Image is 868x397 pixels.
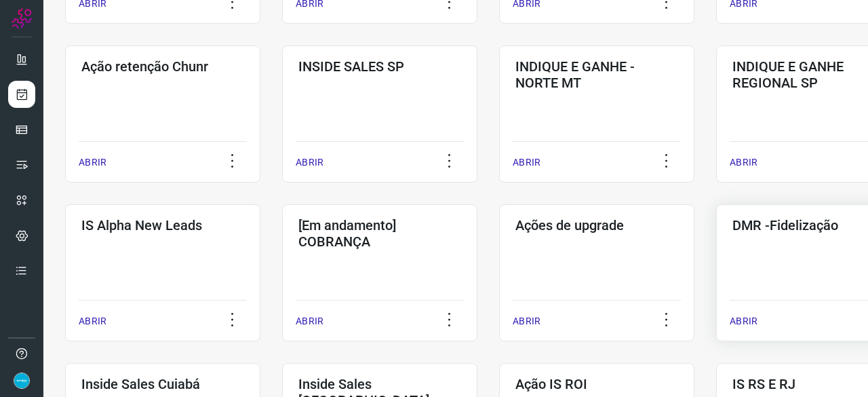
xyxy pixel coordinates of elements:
h3: Inside Sales Cuiabá [81,376,244,392]
p: ABRIR [513,155,540,170]
h3: INDIQUE E GANHE - NORTE MT [515,58,678,91]
img: Logo [12,8,32,29]
h3: Ações de upgrade [515,217,678,233]
h3: INSIDE SALES SP [298,58,461,75]
h3: [Em andamento] COBRANÇA [298,217,461,250]
p: ABRIR [79,314,106,328]
img: 4352b08165ebb499c4ac5b335522ff74.png [14,373,30,389]
p: ABRIR [730,155,757,170]
p: ABRIR [296,314,323,328]
h3: Ação IS ROI [515,376,678,392]
p: ABRIR [513,314,540,328]
h3: IS Alpha New Leads [81,217,244,233]
p: ABRIR [79,155,106,170]
p: ABRIR [296,155,323,170]
h3: Ação retenção Chunr [81,58,244,75]
p: ABRIR [730,314,757,328]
